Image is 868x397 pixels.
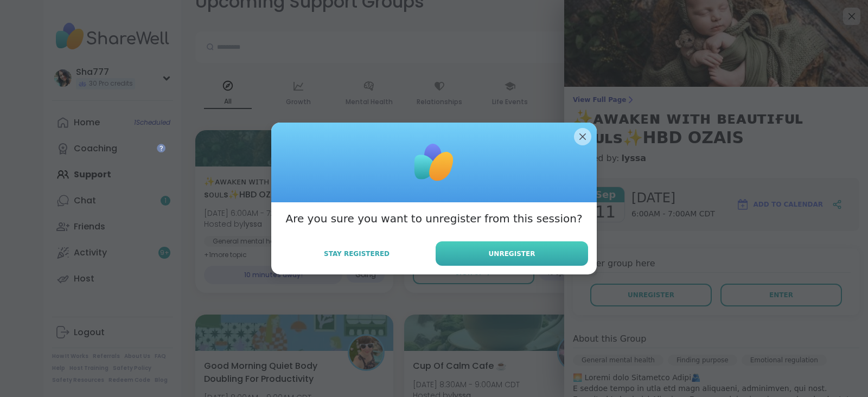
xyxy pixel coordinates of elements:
[407,136,461,190] img: ShareWell Logomark
[280,242,433,265] button: Stay Registered
[436,241,588,266] button: Unregister
[489,249,535,259] span: Unregister
[285,211,582,226] h3: Are you sure you want to unregister from this session?
[324,249,390,259] span: Stay Registered
[157,144,165,152] iframe: Spotlight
